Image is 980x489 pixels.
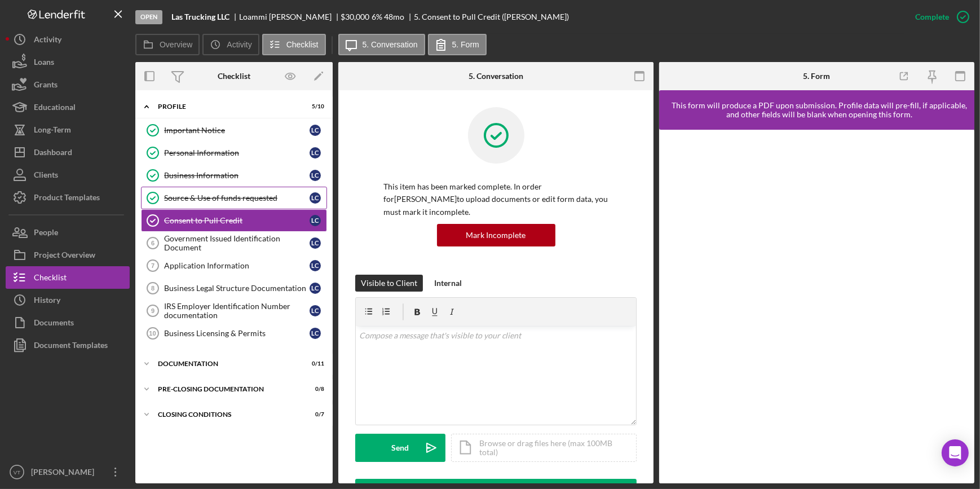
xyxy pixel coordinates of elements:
div: Documents [34,311,74,337]
button: Mark Incomplete [437,224,555,246]
iframe: Lenderfit form [670,141,964,472]
button: Activity [202,34,259,55]
label: 5. Conversation [363,40,418,49]
b: Las Trucking LLC [171,12,229,21]
div: Documentation [158,360,296,367]
label: 5. Form [452,40,479,49]
div: Internal [434,275,462,292]
a: 10Business Licensing & PermitsLC [141,322,327,345]
div: Mark Incomplete [466,224,526,246]
div: Important Notice [164,126,310,135]
div: Business Legal Structure Documentation [164,284,310,293]
button: Document Templates [6,334,130,356]
div: 0 / 8 [304,386,324,393]
text: VT [14,469,20,475]
tspan: 7 [151,262,154,269]
div: Send [392,434,409,462]
div: 0 / 7 [304,411,324,418]
tspan: 10 [149,330,156,337]
button: Complete [904,6,974,28]
div: L C [310,125,321,136]
button: Internal [429,275,467,292]
button: Visible to Client [355,275,423,292]
div: 5. Form [803,72,830,81]
div: Open Intercom Messenger [942,439,969,466]
label: Overview [160,40,192,49]
div: 6 % [372,12,382,21]
a: Consent to Pull CreditLC [141,209,327,232]
div: L C [310,328,321,339]
a: Business InformationLC [141,164,327,187]
div: 5 / 10 [304,103,324,110]
div: Document Templates [34,334,108,359]
p: This item has been marked complete. In order for [PERSON_NAME] to upload documents or edit form d... [383,180,608,218]
div: L C [310,192,321,204]
div: Pre-Closing Documentation [158,386,296,393]
button: VT[PERSON_NAME] [6,461,130,483]
button: Overview [135,34,200,55]
div: L C [310,237,321,249]
div: 48 mo [384,12,404,21]
button: Checklist [262,34,326,55]
div: L C [310,305,321,316]
div: Checklist [218,72,250,81]
button: 5. Form [428,34,487,55]
div: Consent to Pull Credit [164,216,310,225]
div: Personal Information [164,148,310,157]
button: Documents [6,311,130,334]
tspan: 9 [151,307,154,314]
a: 6Government Issued Identification DocumentLC [141,232,327,254]
tspan: 8 [151,285,154,292]
div: Application Information [164,261,310,270]
div: Visible to Client [361,275,417,292]
button: Send [355,434,445,462]
div: Open [135,10,162,24]
a: Important NoticeLC [141,119,327,142]
div: [PERSON_NAME] [28,461,101,486]
label: Checklist [286,40,319,49]
div: L C [310,170,321,181]
a: Personal InformationLC [141,142,327,164]
div: This form will produce a PDF upon submission. Profile data will pre-fill, if applicable, and othe... [665,101,974,119]
label: Activity [227,40,251,49]
div: Loammi [PERSON_NAME] [239,12,341,21]
div: L C [310,215,321,226]
div: Complete [915,6,949,28]
div: L C [310,260,321,271]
